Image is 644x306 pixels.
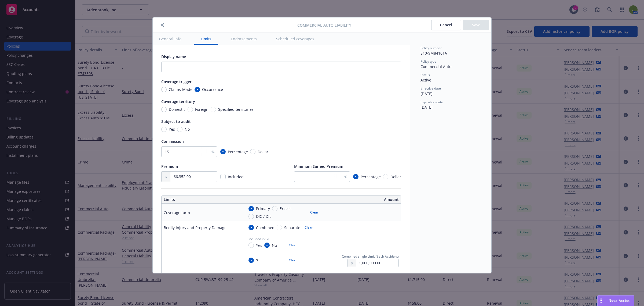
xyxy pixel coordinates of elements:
[420,105,433,110] span: [DATE]
[390,174,401,180] span: Dollar
[431,20,461,30] button: Cancel
[188,107,193,112] input: Foreign
[164,210,190,215] div: Coverage form
[211,149,215,155] span: %
[272,206,277,211] input: Excess
[420,64,451,69] span: Commercial Auto
[248,206,254,211] input: Primary
[161,164,178,169] span: Premium
[420,46,442,50] span: Policy number
[164,225,226,230] div: Bodily Injury and Property Damage
[344,174,347,180] span: %
[248,237,269,241] span: Included in GL
[228,149,248,155] span: Percentage
[420,77,431,83] span: Active
[202,87,223,92] span: Occurrence
[248,214,254,219] input: DIC / DIL
[420,59,436,64] span: Policy type
[356,259,398,267] input: 0.00
[361,174,381,180] span: Percentage
[248,258,254,263] input: $
[228,174,244,179] span: Included
[294,164,343,169] span: Minimum Earned Premium
[307,209,321,216] button: Clear
[169,87,192,92] span: Claims-Made
[420,86,441,91] span: Effective date
[256,243,262,248] span: Yes
[420,73,430,77] span: Status
[161,107,167,112] input: Domestic
[195,106,208,112] span: Foreign
[161,54,186,59] span: Display name
[597,295,634,306] button: Nova Assist
[170,172,217,182] input: 0.00
[250,149,255,154] input: Dollar
[286,257,300,264] button: Clear
[195,87,200,92] input: Occurrence
[161,139,184,144] span: Commission
[256,214,271,219] span: DIC / DIL
[420,51,447,56] span: 810-9M84101A
[342,254,399,259] span: Combined single Limit (Each Accident)
[169,126,175,132] span: Yes
[284,195,401,204] th: Amount
[353,174,358,179] input: Percentage
[161,79,192,84] span: Coverage trigger
[177,127,182,132] input: No
[609,298,630,303] span: Nova Assist
[248,225,254,230] input: Combined
[420,100,443,104] span: Expiration date
[383,174,388,179] input: Dollar
[161,99,195,104] span: Coverage territory
[256,225,275,230] span: Combined
[248,243,254,248] input: Yes
[256,257,258,263] span: $
[161,87,167,92] input: Claims-Made
[301,224,316,231] button: Clear
[211,107,216,112] input: Specified territories
[297,22,351,28] span: Commercial Auto Liability
[162,195,257,204] th: Limits
[220,149,226,154] input: Percentage
[256,206,270,211] span: Primary
[161,119,191,124] span: Subject to audit
[185,126,190,132] span: No
[270,33,321,45] button: Scheduled coverages
[169,106,185,112] span: Domestic
[159,22,166,28] button: close
[327,272,352,277] span: Liability Symbols
[286,241,300,249] button: Clear
[420,91,433,96] span: [DATE]
[280,206,291,211] span: Excess
[161,127,167,132] input: Yes
[153,33,188,45] button: General info
[194,33,218,45] button: Limits
[258,149,268,155] span: Dollar
[218,106,254,112] span: Specified territories
[277,225,282,230] input: Separate
[264,243,270,248] input: No
[224,33,263,45] button: Endorsements
[272,243,277,248] span: No
[598,296,604,306] div: Drag to move
[284,225,300,230] span: Separate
